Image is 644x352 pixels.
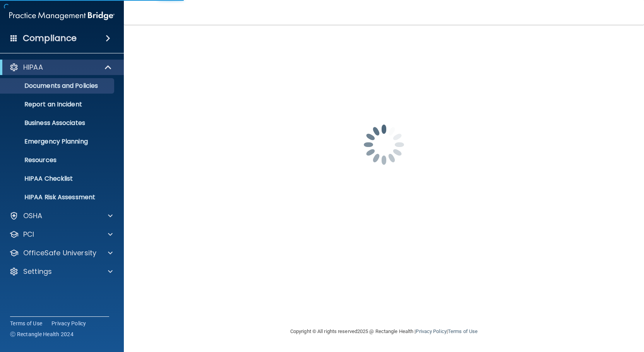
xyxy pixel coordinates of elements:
p: OSHA [23,211,43,220]
iframe: Drift Widget Chat Controller [510,297,635,328]
a: Privacy Policy [51,320,86,327]
a: OfficeSafe University [9,248,113,258]
p: HIPAA [23,63,43,72]
p: PCI [23,230,34,239]
p: Settings [23,267,52,276]
a: HIPAA [9,63,112,72]
img: PMB logo [9,8,115,24]
p: Resources [5,156,111,164]
a: Terms of Use [448,328,478,334]
p: HIPAA Checklist [5,175,111,183]
a: Terms of Use [10,320,42,327]
a: Settings [9,267,113,276]
span: Ⓒ Rectangle Health 2024 [10,330,74,338]
img: spinner.e123f6fc.gif [345,106,423,183]
p: OfficeSafe University [23,248,96,258]
div: Copyright © All rights reserved 2025 @ Rectangle Health | | [243,319,525,344]
a: PCI [9,230,113,239]
a: Privacy Policy [416,328,446,334]
p: HIPAA Risk Assessment [5,193,111,201]
p: Report an Incident [5,101,111,108]
h4: Compliance [23,33,77,44]
a: OSHA [9,211,113,220]
p: Documents and Policies [5,82,111,90]
p: Emergency Planning [5,138,111,145]
p: Business Associates [5,119,111,127]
